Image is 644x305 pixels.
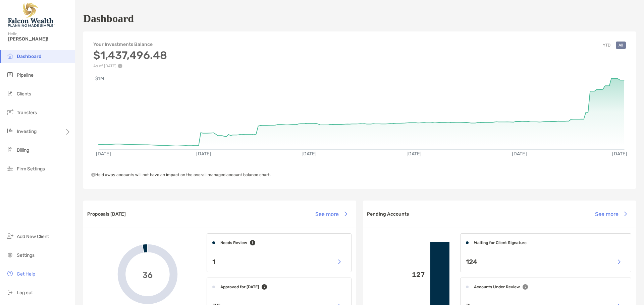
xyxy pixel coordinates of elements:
span: Firm Settings [17,166,45,172]
img: clients icon [6,89,14,97]
span: Log out [17,290,33,296]
h3: $1,437,496.48 [93,49,167,62]
button: All [616,42,626,49]
img: dashboard icon [6,52,14,60]
h3: Pending Accounts [367,211,409,217]
img: firm-settings icon [6,164,14,172]
img: pipeline icon [6,71,14,79]
span: Held away accounts will not have an impact on the overall managed account balance chart. [91,172,271,177]
img: Performance Info [118,64,122,68]
button: See more [590,207,632,221]
text: [DATE] [512,151,527,157]
button: YTD [600,42,613,49]
h1: Dashboard [83,12,134,25]
span: Add New Client [17,234,49,239]
text: [DATE] [407,151,422,157]
h4: Needs Review [220,240,247,245]
p: 124 [466,258,477,266]
span: Settings [17,252,35,258]
text: [DATE] [96,151,111,157]
img: billing icon [6,146,14,154]
text: [DATE] [612,151,627,157]
span: [PERSON_NAME]! [8,36,71,42]
span: Clients [17,91,31,97]
img: investing icon [6,127,14,135]
span: Investing [17,129,37,134]
text: [DATE] [302,151,317,157]
span: Pipeline [17,72,34,78]
span: Billing [17,147,29,153]
h4: Your Investments Balance [93,42,167,47]
img: transfers icon [6,108,14,116]
h4: Accounts Under Review [474,285,520,289]
button: See more [310,207,352,221]
h4: Waiting for Client Signature [474,240,527,245]
p: 1 [212,258,215,266]
h4: Approved for [DATE] [220,285,259,289]
h3: Proposals [DATE] [87,211,126,217]
img: get-help icon [6,270,14,278]
img: Falcon Wealth Planning Logo [8,3,55,27]
img: add_new_client icon [6,232,14,240]
span: Get Help [17,271,35,277]
text: [DATE] [196,151,211,157]
img: logout icon [6,288,14,296]
img: settings icon [6,251,14,259]
p: As of [DATE] [93,64,167,68]
span: 36 [143,270,153,279]
span: Dashboard [17,54,42,59]
span: Transfers [17,110,37,116]
p: 127 [368,271,425,279]
text: $1M [95,76,104,81]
